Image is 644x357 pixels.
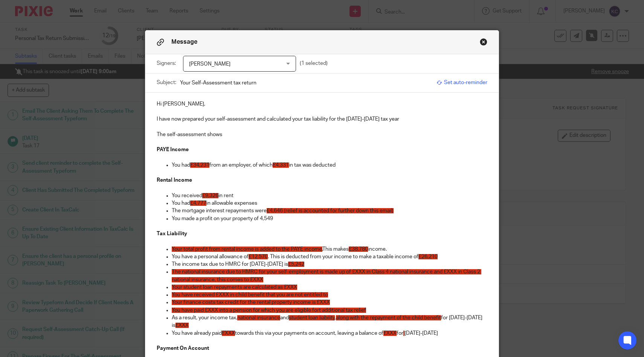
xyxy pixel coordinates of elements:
[175,323,189,328] span: £XXX
[288,262,304,267] span: £5,242
[383,331,397,336] span: £XXX
[172,260,488,268] p: The income tax due to HMRC for [DATE]-[DATE] is
[249,254,268,259] span: £12,570
[172,269,481,282] span: The national insurance due to HMRC for your self-employment is made up of £XXX in Class 4 nationa...
[418,254,438,259] span: £26,210
[237,315,280,320] span: national insurance
[172,247,322,252] span: Your total profit from rental income is added to the PAYE income.
[157,231,187,236] strong: Tax Liability
[289,315,335,320] span: student loan liability
[172,300,330,305] span: Your finance costs tax credit for the rental property income is £XXX
[267,208,394,213] span: £4,646 (relief is accounted for further down this email)
[190,162,209,168] span: £34,231
[157,100,488,108] p: Hi [PERSON_NAME],
[172,314,488,329] p: As a result, your income tax, and , for [DATE]-[DATE] is
[336,315,441,320] span: along with the repayment of the child benefit
[172,207,488,215] p: The mortgage interest repayments were
[222,331,235,336] span: £XXX
[273,162,289,168] span: £4,331
[172,199,488,207] p: You had in allowable expenses
[436,79,487,86] span: Set auto-reminder
[172,192,488,199] p: You received in rent
[172,253,488,260] p: You have a personal allowance of . This is deducted from your income to make a taxable income of
[157,147,189,152] strong: PAYE Income
[172,215,488,222] p: You made a profit on your property of 4,549
[157,115,488,123] p: I have now prepared your self-assessment and calculated your tax liability for the [DATE]-[DATE] ...
[172,292,328,297] span: You have received £XXX in child benefit that you are not entitled to
[157,178,192,183] strong: Rental Income
[202,193,218,198] span: £9,326
[172,285,297,290] span: Your student loan repayments are calculated as £XXX
[172,245,488,253] p: This makes income.
[172,329,488,337] p: You have already paid towards this via your payments on account, leaving a balance of for [DATE]-...
[172,308,366,313] span: You have paid £XXX into a pension for which you are eligible fort additional tax relief
[157,346,209,351] strong: Payment On Account
[172,161,488,169] p: You had from an employer, of which in tax was deducted
[349,247,368,252] span: £38,780
[190,201,206,206] span: £4,777
[157,79,176,86] label: Subject:
[157,131,488,138] p: The self-assessment shows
